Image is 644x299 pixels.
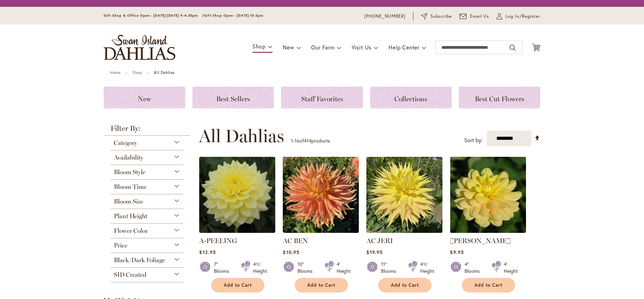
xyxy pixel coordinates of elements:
span: Our Farm [311,44,334,51]
a: AC BEN [283,237,308,245]
a: Subscribe [421,13,452,20]
span: $12.95 [199,249,216,255]
a: [PERSON_NAME] [450,237,511,245]
button: Search [510,42,516,53]
span: Staff Favorites [301,95,343,103]
span: Log In/Register [506,13,540,20]
a: Email Us [459,13,489,20]
span: Add to Cart [391,282,419,288]
span: Bloom Style [114,168,145,176]
span: Gift Shop Open - [DATE] 10-3pm [204,13,263,18]
button: Add to Cart [211,278,264,293]
button: Add to Cart [295,278,348,293]
span: Best Cut Flowers [475,95,524,103]
span: Visit Us [352,44,371,51]
img: AC Jeri [366,157,442,233]
span: Category [114,139,137,147]
strong: All Dahlias [154,70,175,75]
div: 4½' Height [420,261,434,274]
span: New [283,44,294,51]
label: Sort by: [464,134,483,147]
span: Add to Cart [307,282,335,288]
strong: Filter By: [104,125,190,136]
a: A-Peeling [199,228,275,234]
span: SID Created [114,271,146,279]
span: Add to Cart [224,282,252,288]
div: 7" Blooms [214,261,233,274]
span: $9.95 [450,249,464,255]
img: AHOY MATEY [450,157,526,233]
div: 4' Height [504,261,518,274]
span: 16 [295,137,299,144]
a: Staff Favorites [281,87,363,108]
img: A-Peeling [199,157,275,233]
span: Collections [394,95,427,103]
div: 4½' Height [253,261,267,274]
div: 4" Blooms [465,261,484,274]
a: Shop [132,70,142,75]
a: AC Jeri [366,228,442,234]
div: 11" Blooms [381,261,400,274]
span: Subscribe [430,13,452,20]
span: $10.95 [283,249,299,255]
a: Log In/Register [497,13,540,20]
span: All Dahlias [199,126,284,146]
span: $19.95 [366,249,382,255]
span: 414 [304,137,311,144]
button: Add to Cart [462,278,515,293]
span: 1 [291,137,293,144]
button: Add to Cart [378,278,431,293]
a: AC BEN [283,228,359,234]
span: Best Sellers [216,95,250,103]
span: Flower Color [114,227,148,235]
a: [PHONE_NUMBER] [364,13,406,20]
a: AC JERI [366,237,393,245]
a: Best Sellers [192,87,274,108]
span: Availability [114,154,143,161]
img: AC BEN [283,157,359,233]
a: Home [110,70,120,75]
a: A-PEELING [199,237,237,245]
span: Bloom Size [114,198,143,205]
span: Black/Dark Foliage [114,256,165,264]
span: Help Center [389,44,420,51]
a: Collections [370,87,452,108]
a: Best Cut Flowers [459,87,540,108]
span: Bloom Time [114,183,147,191]
span: Email Us [470,13,489,20]
span: Add to Cart [474,282,502,288]
span: Price [114,242,127,249]
a: store logo [104,35,175,60]
p: - of products [291,135,330,146]
span: Gift Shop & Office Open - [DATE]-[DATE] 9-4:30pm / [104,13,204,18]
div: 10" Blooms [297,261,317,274]
div: 4' Height [337,261,351,274]
span: New [138,95,151,103]
a: New [104,87,185,108]
span: Shop [252,43,266,50]
span: Plant Height [114,212,147,220]
a: AHOY MATEY [450,228,526,234]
